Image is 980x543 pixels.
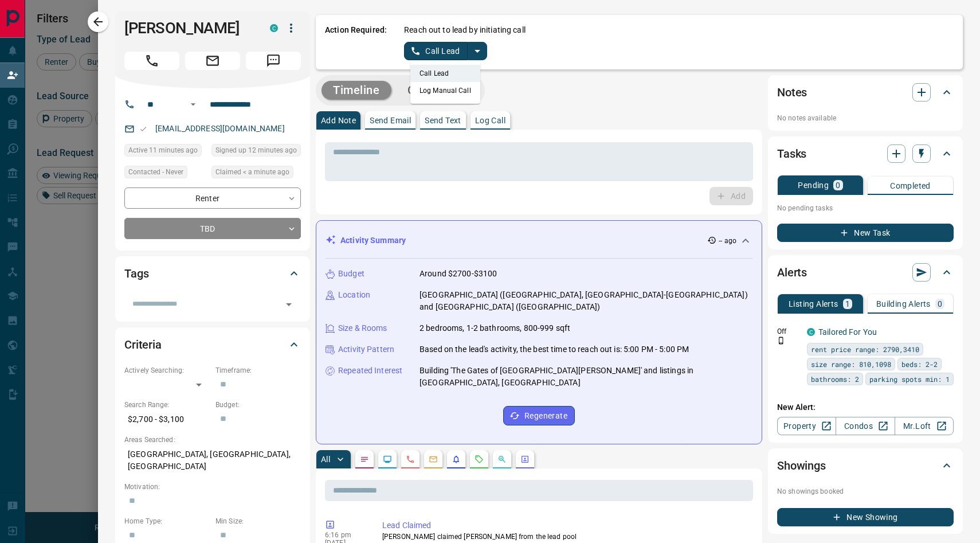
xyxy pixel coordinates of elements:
[410,82,480,99] li: Log Manual Call
[246,52,301,70] span: Message
[475,116,505,124] p: Log Call
[124,19,253,37] h1: [PERSON_NAME]
[777,508,954,526] button: New Showing
[382,519,748,532] p: Lead Claimed
[404,42,468,60] button: Call Lead
[895,417,954,435] a: Mr.Loft
[811,343,919,355] span: rent price range: 2790,3410
[383,455,392,464] svg: Lead Browsing Activity
[420,343,689,356] p: Based on the lead's activity, the best time to reach out is: 5:00 PM - 5:00 PM
[321,116,356,124] p: Add Note
[185,52,240,70] span: Email
[777,144,806,163] h2: Tasks
[818,327,877,337] a: Tailored For You
[406,455,415,464] svg: Calls
[338,268,364,280] p: Budget
[124,264,148,283] h2: Tags
[719,236,736,246] p: -- ago
[420,365,752,389] p: Building 'The Gates of [GEOGRAPHIC_DATA][PERSON_NAME]' and listings in [GEOGRAPHIC_DATA], [GEOGRA...
[777,326,800,337] p: Off
[281,296,297,312] button: Open
[429,455,438,464] svg: Emails
[382,532,748,542] p: [PERSON_NAME] claimed [PERSON_NAME] from the lead pool
[777,401,954,413] p: New Alert:
[215,365,301,376] p: Timeframe:
[215,516,301,526] p: Min Size:
[425,116,461,124] p: Send Text
[836,181,840,189] p: 0
[777,113,954,123] p: No notes available
[124,260,301,287] div: Tags
[124,331,301,358] div: Criteria
[124,516,210,526] p: Home Type:
[128,144,198,156] span: Active 11 minutes ago
[155,124,285,133] a: [EMAIL_ADDRESS][DOMAIN_NAME]
[901,358,938,370] span: beds: 2-2
[215,400,301,410] p: Budget:
[124,445,301,476] p: [GEOGRAPHIC_DATA], [GEOGRAPHIC_DATA], [GEOGRAPHIC_DATA]
[420,268,497,280] p: Around $2700-$3100
[215,166,289,178] span: Claimed < a minute ago
[876,300,931,308] p: Building Alerts
[475,455,484,464] svg: Requests
[211,144,301,160] div: Sun Oct 12 2025
[404,42,487,60] div: split button
[360,455,369,464] svg: Notes
[777,140,954,167] div: Tasks
[396,81,479,100] button: Campaigns
[124,187,301,209] div: Renter
[128,166,183,178] span: Contacted - Never
[777,83,807,101] h2: Notes
[270,24,278,32] div: condos.ca
[420,289,752,313] p: [GEOGRAPHIC_DATA] ([GEOGRAPHIC_DATA], [GEOGRAPHIC_DATA]-[GEOGRAPHIC_DATA]) and [GEOGRAPHIC_DATA] ...
[325,24,387,60] p: Action Required:
[497,455,507,464] svg: Opportunities
[338,343,394,356] p: Activity Pattern
[338,322,387,334] p: Size & Rooms
[404,24,526,36] p: Reach out to lead by initiating call
[326,230,752,251] div: Activity Summary-- ago
[520,455,530,464] svg: Agent Actions
[869,373,950,385] span: parking spots min: 1
[938,300,942,308] p: 0
[338,289,370,301] p: Location
[325,531,365,539] p: 6:16 pm
[124,52,179,70] span: Call
[321,455,330,463] p: All
[124,482,301,492] p: Motivation:
[124,144,206,160] div: Sun Oct 12 2025
[370,116,411,124] p: Send Email
[777,200,954,217] p: No pending tasks
[139,125,147,133] svg: Email Valid
[410,65,480,82] li: Call Lead
[124,218,301,239] div: TBD
[811,373,859,385] span: bathrooms: 2
[890,182,931,190] p: Completed
[420,322,570,334] p: 2 bedrooms, 1-2 bathrooms, 800-999 sqft
[789,300,838,308] p: Listing Alerts
[338,365,402,377] p: Repeated Interest
[777,452,954,479] div: Showings
[503,406,575,425] button: Regenerate
[807,328,815,336] div: condos.ca
[777,486,954,497] p: No showings booked
[777,79,954,106] div: Notes
[211,166,301,182] div: Sun Oct 12 2025
[186,97,200,111] button: Open
[124,335,162,354] h2: Criteria
[322,81,391,100] button: Timeline
[798,181,829,189] p: Pending
[777,224,954,242] button: New Task
[124,435,301,445] p: Areas Searched:
[777,337,785,345] svg: Push Notification Only
[124,365,210,376] p: Actively Searching:
[836,417,895,435] a: Condos
[845,300,850,308] p: 1
[215,144,297,156] span: Signed up 12 minutes ago
[777,417,836,435] a: Property
[777,263,807,282] h2: Alerts
[452,455,461,464] svg: Listing Alerts
[124,400,210,410] p: Search Range:
[777,456,826,475] h2: Showings
[811,358,891,370] span: size range: 810,1098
